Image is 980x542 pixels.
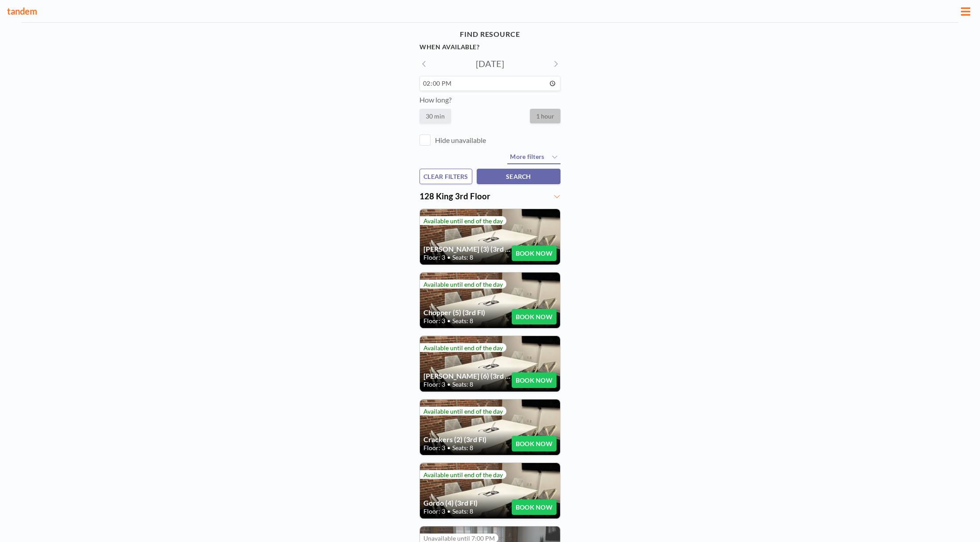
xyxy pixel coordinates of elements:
span: Seats: 8 [452,507,473,515]
label: 30 min [419,109,451,123]
h4: Gordo (4) (3rd Fl) [423,498,512,507]
span: Seats: 8 [452,317,473,325]
h3: tandem [7,6,958,17]
span: Available until end of the day [423,281,503,288]
span: Floor: 3 [423,507,445,515]
span: CLEAR FILTERS [423,173,468,180]
span: Available until end of the day [423,471,503,479]
span: Floor: 3 [423,380,445,388]
label: How long? [419,95,451,104]
span: • [447,317,451,325]
h4: [PERSON_NAME] (6) (3rd Fl) [423,372,512,380]
span: Seats: 8 [452,444,473,452]
button: CLEAR FILTERS [419,169,472,184]
button: SEARCH [477,169,561,184]
button: BOOK NOW [512,309,557,324]
span: Available until end of the day [423,217,503,225]
span: Available until end of the day [423,344,503,352]
span: • [447,444,451,452]
span: Seats: 8 [452,380,473,388]
span: 128 King 3rd Floor [419,191,490,201]
label: Hide unavailable [435,136,486,145]
span: More filters [510,153,544,160]
label: 1 hour [530,109,561,123]
span: • [447,380,451,388]
button: BOOK NOW [512,372,557,388]
button: BOOK NOW [512,499,557,515]
span: Seats: 8 [452,253,473,261]
span: Floor: 3 [423,317,445,325]
span: SEARCH [506,173,531,180]
span: • [447,507,451,515]
span: Floor: 3 [423,253,445,261]
button: More filters [507,150,561,164]
h4: Crackers (2) (3rd Fl) [423,435,512,444]
span: Unavailable until 7:00 PM [423,534,495,542]
span: Floor: 3 [423,444,445,452]
span: Available until end of the day [423,407,503,415]
button: BOOK NOW [512,245,557,261]
span: • [447,253,451,261]
h4: FIND RESOURCE [419,26,561,42]
h4: Chopper (5) (3rd Fl) [423,308,512,317]
h4: [PERSON_NAME] (3) (3rd Fl) [423,245,512,253]
button: BOOK NOW [512,436,557,451]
